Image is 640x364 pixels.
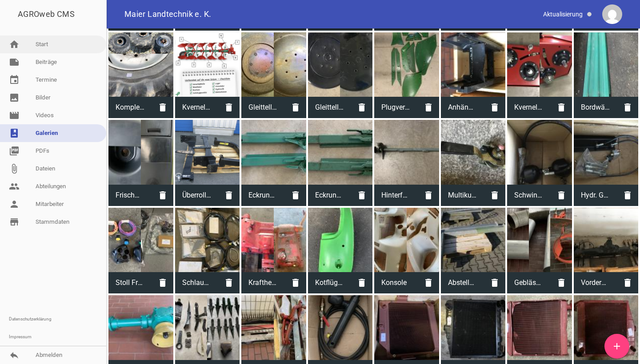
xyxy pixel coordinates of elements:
[9,199,20,210] i: person
[9,75,20,85] i: event
[218,185,240,206] i: delete
[418,185,439,206] i: delete
[285,97,306,118] i: delete
[574,184,617,207] span: Hydr. Geräteverriegelung
[484,272,505,293] i: delete
[108,96,152,119] span: Komplettrad 13.6 R 24
[152,272,173,293] i: delete
[9,110,20,121] i: movie
[351,97,372,118] i: delete
[551,97,572,118] i: delete
[441,96,484,119] span: Anhängebock CBM
[507,271,551,294] span: Gebläserohre
[507,96,551,119] span: Kverneland Düngergetriebe
[285,272,306,293] i: delete
[175,271,219,294] span: Schlauchsatz
[175,96,219,119] span: Kverneland – Vorbereitet für die Saison
[152,185,173,206] i: delete
[9,92,20,103] i: image
[9,217,20,227] i: store_mall_directory
[617,185,638,206] i: delete
[308,271,352,294] span: Kotflügel Agrotron M
[108,271,152,294] span: Stoll Frontladerbedienung Joystick Trac Control 1
[175,184,219,207] span: Überrollbügel
[241,271,285,294] span: Krafthebergehäuse
[551,185,572,206] i: delete
[612,341,622,352] i: add
[218,97,240,118] i: delete
[351,272,372,293] i: delete
[285,185,306,206] i: delete
[351,185,372,206] i: delete
[418,97,439,118] i: delete
[124,10,211,18] span: Maier Landtechnik e. K.
[574,96,617,119] span: Bordwände/Aufsatzwände
[9,57,20,67] i: note
[507,184,551,207] span: Schwingungstilgung
[484,97,505,118] i: delete
[418,272,439,293] i: delete
[9,128,20,138] i: photo_album
[218,272,240,293] i: delete
[152,97,173,118] i: delete
[441,271,484,294] span: Abstellstützen Bergmann
[108,184,152,207] span: Frischwassertank
[9,146,20,156] i: picture_as_pdf
[241,184,285,207] span: Eckrungen 1
[617,97,638,118] i: delete
[374,184,418,207] span: Hinterfußwinde
[308,96,352,119] span: Gleitteller 2
[9,39,20,50] i: home
[9,350,20,360] i: reply
[484,185,505,206] i: delete
[374,96,418,119] span: Plugverschleißteile Gassner
[241,96,285,119] span: Gleitteller
[9,181,20,192] i: people
[308,184,352,207] span: Eckrungen 2
[617,272,638,293] i: delete
[551,272,572,293] i: delete
[574,271,617,294] span: Vorderachse
[441,184,484,207] span: Multikuppler
[9,163,20,174] i: attach_file
[374,271,418,294] span: Konsole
